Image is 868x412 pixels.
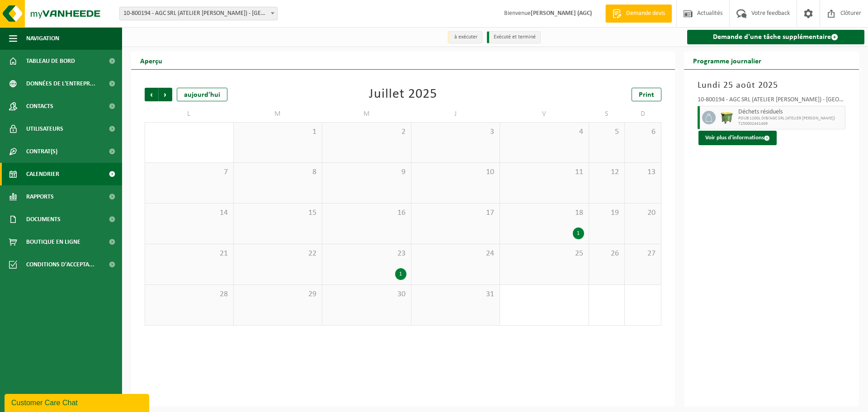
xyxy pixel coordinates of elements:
[26,231,80,253] span: Boutique en ligne
[505,208,584,218] span: 18
[505,167,584,177] span: 11
[594,127,620,137] span: 5
[505,249,584,259] span: 25
[159,88,172,101] span: Suivant
[238,289,318,299] span: 29
[26,140,57,163] span: Contrat(s)
[26,208,61,231] span: Documents
[238,249,318,259] span: 22
[416,289,495,299] span: 31
[589,106,625,122] td: S
[120,7,277,20] span: 10-800194 - AGC SRL (ATELIER GRÉGORY COLLIGNON) - VAUX-SUR-SÛRE
[150,167,229,177] span: 7
[738,109,843,116] span: Déchets résiduels
[573,227,584,239] div: 1
[738,116,843,121] span: POUB 1100L DIB/AGC SRL (ATELIER [PERSON_NAME])
[327,167,406,177] span: 9
[594,249,620,259] span: 26
[26,253,94,276] span: Conditions d'accepta...
[26,185,54,208] span: Rapports
[416,249,495,259] span: 24
[416,167,495,177] span: 10
[605,5,672,23] a: Demande devis
[687,30,865,44] a: Demande d'une tâche supplémentaire
[448,31,482,43] li: à exécuter
[119,7,278,20] span: 10-800194 - AGC SRL (ATELIER GRÉGORY COLLIGNON) - VAUX-SUR-SÛRE
[639,91,654,99] span: Print
[531,10,592,17] strong: [PERSON_NAME] (AGC)
[150,289,229,299] span: 28
[624,9,667,18] span: Demande devis
[594,208,620,218] span: 19
[26,72,95,95] span: Données de l'entrepr...
[738,121,843,127] span: T250002441469
[629,249,656,259] span: 27
[698,97,846,106] div: 10-800194 - AGC SRL (ATELIER [PERSON_NAME]) - [GEOGRAPHIC_DATA]
[487,31,541,43] li: Exécuté et terminé
[238,208,318,218] span: 15
[416,208,495,218] span: 17
[327,127,406,137] span: 2
[238,167,318,177] span: 8
[150,249,229,259] span: 21
[698,79,846,92] h3: Lundi 25 août 2025
[684,52,770,69] h2: Programme journalier
[26,118,63,140] span: Utilisateurs
[238,127,318,137] span: 1
[698,131,777,145] button: Voir plus d'informations
[629,127,656,137] span: 6
[395,268,406,280] div: 1
[5,392,151,412] iframe: chat widget
[505,127,584,137] span: 4
[369,88,437,101] div: Juillet 2025
[327,289,406,299] span: 30
[26,27,59,50] span: Navigation
[145,88,158,101] span: Précédent
[26,50,75,72] span: Tableau de bord
[416,127,495,137] span: 3
[625,106,661,122] td: D
[327,208,406,218] span: 16
[500,106,589,122] td: V
[26,163,59,185] span: Calendrier
[327,249,406,259] span: 23
[131,52,171,69] h2: Aperçu
[720,111,734,124] img: WB-1100-HPE-GN-50
[26,95,53,118] span: Contacts
[322,106,411,122] td: M
[632,88,661,101] a: Print
[150,208,229,218] span: 14
[234,106,323,122] td: M
[145,106,234,122] td: L
[411,106,500,122] td: J
[177,88,227,101] div: aujourd'hui
[594,167,620,177] span: 12
[629,167,656,177] span: 13
[629,208,656,218] span: 20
